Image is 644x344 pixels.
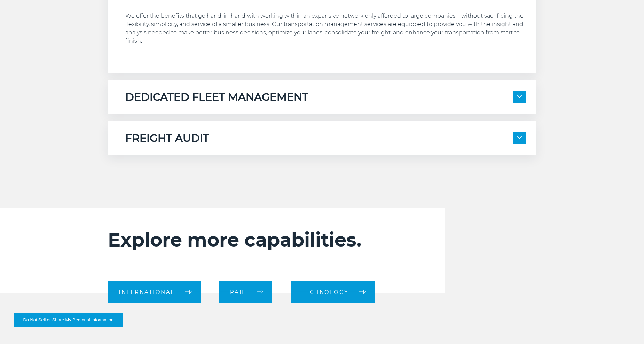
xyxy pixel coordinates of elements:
[517,136,522,139] img: arrow
[119,289,175,295] span: International
[108,281,201,303] a: International arrow arrow
[230,289,246,295] span: Rail
[14,313,123,327] button: Do Not Sell or Share My Personal Information
[301,289,349,295] span: Technology
[108,228,398,251] h2: Explore more capabilities.
[291,281,375,303] a: Technology arrow arrow
[517,95,522,98] img: arrow
[125,12,526,45] p: We offer the benefits that go hand-in-hand with working within an expansive network only afforded...
[125,91,308,104] h5: DEDICATED FLEET MANAGEMENT
[219,281,272,303] a: Rail arrow arrow
[125,132,209,145] h5: FREIGHT AUDIT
